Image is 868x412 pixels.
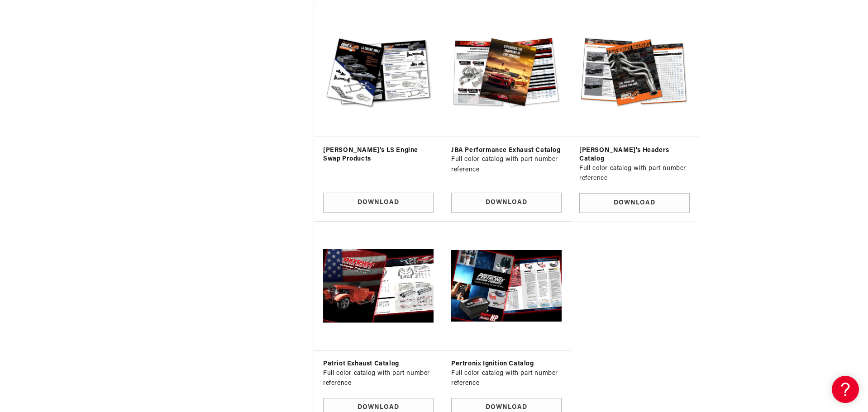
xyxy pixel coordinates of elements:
h3: Patriot Exhaust Catalog [323,360,434,369]
img: JBA Performance Exhaust Catalog [451,17,562,128]
a: Download [451,193,562,213]
p: Full color catalog with part number reference [579,164,690,184]
a: Download [579,193,690,213]
img: Pertronix Ignition Catalog [451,231,562,341]
p: Full color catalog with part number reference [323,369,434,389]
img: Doug's LS Engine Swap Products [323,17,434,128]
h3: Pertronix Ignition Catalog [451,360,562,369]
h3: [PERSON_NAME]'s Headers Catalog [579,146,690,164]
h3: JBA Performance Exhaust Catalog [451,146,562,155]
img: Doug's Headers Catalog [579,17,690,128]
h3: [PERSON_NAME]'s LS Engine Swap Products [323,146,434,164]
img: Patriot Exhaust Catalog [321,229,435,343]
p: Full color catalog with part number reference [451,155,562,175]
a: Download [323,193,434,213]
p: Full color catalog with part number reference [451,369,562,389]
